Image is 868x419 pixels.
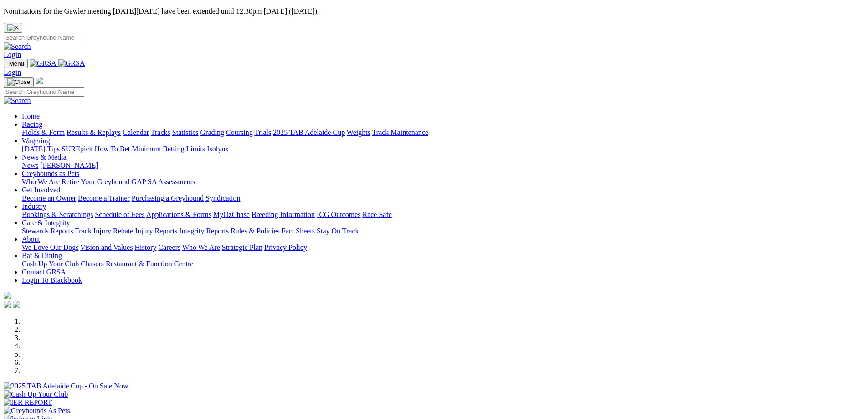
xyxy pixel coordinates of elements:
a: History [134,243,156,251]
img: GRSA [58,59,85,67]
div: Racing [22,129,864,137]
div: Get Involved [22,194,864,202]
a: MyOzChase [213,211,250,218]
img: Close [7,78,30,86]
a: Greyhounds as Pets [22,170,79,177]
a: Login [4,51,21,58]
a: Schedule of Fees [95,211,144,218]
a: Trials [254,129,271,136]
a: Statistics [172,129,199,136]
div: Bar & Dining [22,260,864,268]
img: GRSA [30,59,56,67]
div: About [22,243,864,252]
a: Isolynx [207,145,229,153]
div: Wagering [22,145,864,153]
a: Breeding Information [252,211,315,218]
img: facebook.svg [4,301,11,308]
a: Racing [22,120,42,128]
a: Coursing [226,129,253,136]
div: Industry [22,211,864,219]
a: Injury Reports [135,227,177,235]
a: Stay On Track [317,227,359,235]
button: Toggle navigation [4,77,34,87]
img: 2025 TAB Adelaide Cup - On Sale Now [4,382,128,390]
a: Contact GRSA [22,268,66,276]
img: twitter.svg [13,301,20,308]
a: Stewards Reports [22,227,73,235]
a: Chasers Restaurant & Function Centre [81,260,193,268]
img: logo-grsa-white.png [36,77,43,84]
a: Fields & Form [22,129,65,136]
img: Cash Up Your Club [4,390,68,398]
a: News [22,161,38,169]
a: Industry [22,202,46,210]
a: 2025 TAB Adelaide Cup [273,129,345,136]
span: Menu [9,60,24,67]
a: Who We Are [22,178,60,186]
a: Race Safe [362,211,391,218]
a: Bookings & Scratchings [22,211,93,218]
a: Become a Trainer [78,194,130,202]
a: Get Involved [22,186,60,194]
a: We Love Our Dogs [22,243,78,251]
a: Bar & Dining [22,252,62,259]
a: Cash Up Your Club [22,260,79,268]
a: Wagering [22,137,50,145]
input: Search [4,33,84,42]
img: Search [4,42,31,51]
a: Care & Integrity [22,219,70,227]
button: Toggle navigation [4,59,28,68]
p: Nominations for the Gawler meeting [DATE][DATE] have been extended until 12.30pm [DATE] ([DATE]). [4,7,864,16]
a: How To Bet [95,145,130,153]
a: Track Injury Rebate [75,227,133,235]
a: Strategic Plan [222,243,262,251]
img: logo-grsa-white.png [4,292,11,299]
a: Minimum Betting Limits [132,145,205,153]
div: Care & Integrity [22,227,864,235]
a: SUREpick [62,145,92,153]
a: [PERSON_NAME] [40,161,98,169]
div: Greyhounds as Pets [22,178,864,186]
a: Fact Sheets [282,227,315,235]
a: Results & Replays [67,129,121,136]
a: Retire Your Greyhound [62,178,130,186]
a: Who We Are [182,243,220,251]
a: Rules & Policies [231,227,280,235]
a: Applications & Forms [146,211,211,218]
img: Greyhounds As Pets [4,407,70,415]
a: Integrity Reports [179,227,229,235]
a: [DATE] Tips [22,145,60,153]
div: News & Media [22,161,864,170]
img: X [7,24,19,31]
img: Search [4,97,31,105]
a: Calendar [123,129,149,136]
img: IER REPORT [4,398,52,407]
a: Track Maintenance [372,129,428,136]
a: Login To Blackbook [22,276,82,284]
a: Grading [200,129,224,136]
input: Search [4,87,84,97]
a: Purchasing a Greyhound [132,194,204,202]
a: Careers [158,243,180,251]
a: Become an Owner [22,194,76,202]
a: News & Media [22,153,67,161]
a: Home [22,112,40,120]
a: Tracks [151,129,170,136]
a: Privacy Policy [264,243,307,251]
a: Syndication [205,194,240,202]
a: ICG Outcomes [317,211,360,218]
a: About [22,235,40,243]
a: Vision and Values [80,243,133,251]
button: Close [4,23,22,33]
a: Login [4,68,21,76]
a: Weights [347,129,370,136]
a: GAP SA Assessments [132,178,195,186]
